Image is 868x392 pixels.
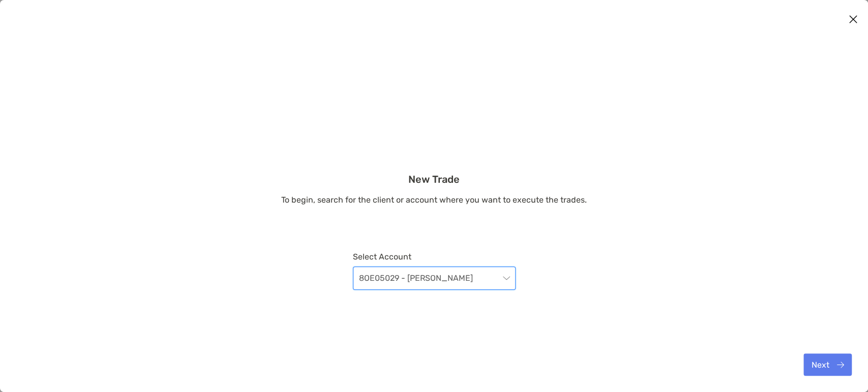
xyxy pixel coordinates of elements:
button: Next [803,353,852,376]
h3: New Trade [281,173,587,185]
p: To begin, search for the client or account where you want to execute the trades. [281,193,587,206]
label: Select Account [353,252,516,262]
span: 8OE05029 - Jennifer Simone [359,267,510,289]
button: Close modal [846,12,861,27]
